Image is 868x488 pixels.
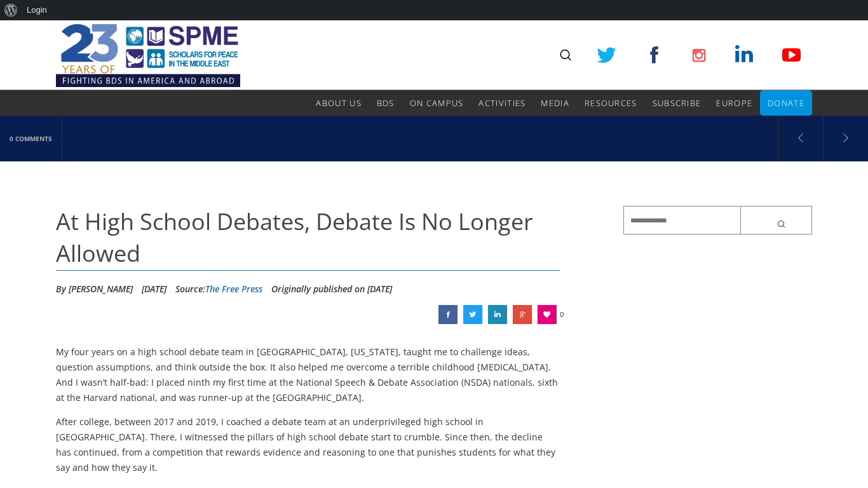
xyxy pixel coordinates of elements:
[56,280,133,299] li: By [PERSON_NAME]
[716,97,752,109] span: Europe
[653,90,702,116] a: Subscribe
[768,90,804,116] a: Donate
[478,97,526,109] span: Activities
[541,90,569,116] a: Media
[585,90,637,116] a: Resources
[56,20,240,90] img: SPME
[585,97,637,109] span: Resources
[316,90,361,116] a: About Us
[142,280,166,299] li: [DATE]
[560,305,564,324] span: 0
[768,97,804,109] span: Donate
[410,97,464,109] span: On Campus
[716,90,752,116] a: Europe
[175,280,262,299] div: Source:
[653,97,702,109] span: Subscribe
[478,90,526,116] a: Activities
[56,344,560,405] p: My four years on a high school debate team in [GEOGRAPHIC_DATA], [US_STATE], taught me to challen...
[463,305,482,324] a: At High School Debates, Debate Is No Longer Allowed
[410,90,464,116] a: On Campus
[541,97,569,109] span: Media
[513,305,532,324] a: At High School Debates, Debate Is No Longer Allowed
[377,97,395,109] span: BDS
[488,305,507,324] a: At High School Debates, Debate Is No Longer Allowed
[438,305,458,324] a: At High School Debates, Debate Is No Longer Allowed
[377,90,395,116] a: BDS
[56,414,560,475] p: After college, between 2017 and 2019, I coached a debate team at an underprivileged high school i...
[205,283,262,295] a: The Free Press
[271,280,392,299] li: Originally published on [DATE]
[56,206,533,269] span: At High School Debates, Debate Is No Longer Allowed
[316,97,361,109] span: About Us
